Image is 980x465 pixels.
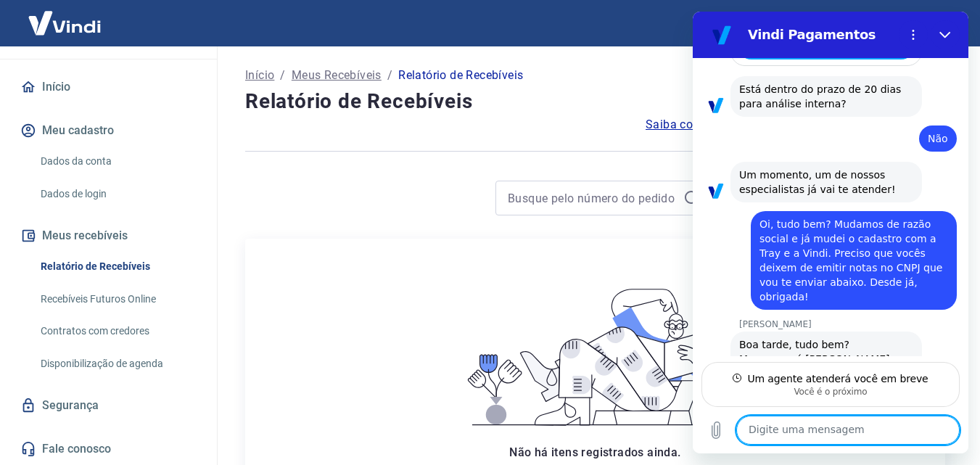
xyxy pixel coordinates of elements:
a: Início [245,67,274,84]
input: Busque pelo número do pedido [508,187,678,209]
button: Meus recebíveis [17,220,199,252]
button: Sair [910,10,963,37]
img: Vindi [17,1,112,45]
a: Dados de login [35,179,199,209]
a: Meus Recebíveis [292,67,382,84]
p: / [387,67,392,84]
a: Segurança [17,390,199,421]
a: Contratos com credores [35,316,199,346]
a: Saiba como funciona a programação dos recebimentos [646,116,945,133]
h4: Relatório de Recebíveis [245,87,945,116]
p: / [280,67,285,84]
span: Não há itens registrados ainda. [509,445,680,459]
a: Início [17,71,199,103]
a: Relatório de Recebíveis [35,252,199,281]
button: Meu cadastro [17,115,199,147]
a: Dados da conta [35,147,199,176]
p: Relatório de Recebíveis [398,67,523,84]
iframe: Janela de mensagens [693,12,968,453]
a: Fale conosco [17,433,199,465]
a: Recebíveis Futuros Online [35,284,199,314]
a: Disponibilização de agenda [35,349,199,379]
